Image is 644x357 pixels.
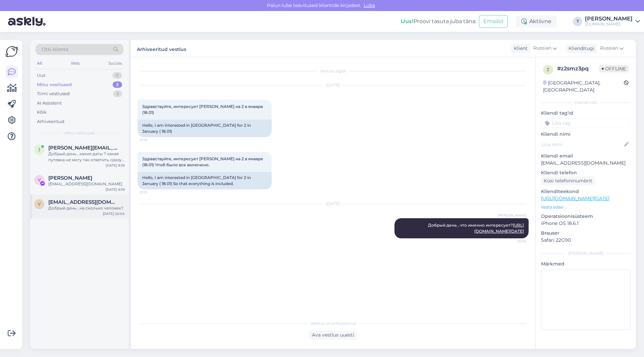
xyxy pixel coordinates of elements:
[541,237,631,244] p: Safari 22G90
[541,195,609,201] a: [URL][DOMAIN_NAME][DATE]
[48,151,125,163] div: Добрый день , какие даты ? какая путевка не могу так ответить сразу надо знать какие даты
[38,201,41,206] span: v
[106,187,125,192] div: [DATE] 9:39
[541,141,623,148] input: Lisa nimi
[142,156,264,167] span: Здравствуйте, интересует [PERSON_NAME] на 2 в январе (18.01) Чтоб было все включено.
[600,45,618,52] span: Russian
[599,65,629,72] span: Offline
[142,104,264,115] span: Здравствуйте, интересует [PERSON_NAME] на 2 в январе (18.01)
[585,16,633,21] div: [PERSON_NAME]
[5,45,18,58] img: Askly Logo
[498,213,527,218] span: [PERSON_NAME]
[37,81,72,88] div: Minu vestlused
[138,82,529,88] div: [DATE]
[138,201,529,207] div: [DATE]
[48,175,92,181] span: Viktoria Vihrova
[541,100,631,106] div: Kliendi info
[37,109,47,116] div: Kõik
[138,172,272,189] div: Hello, I am interested in [GEOGRAPHIC_DATA] for 2 in January ( 18.01) So that everything is inclu...
[428,223,524,234] span: Добрый день , что именно интересует?
[113,91,122,97] div: 3
[511,45,528,52] div: Klient
[541,250,631,256] div: [PERSON_NAME]
[547,67,549,72] span: z
[541,169,631,176] p: Kliendi telefon
[541,220,631,227] p: iPhone OS 18.6.1
[309,331,357,340] div: Ava vestlus uuesti
[36,59,43,68] div: All
[48,145,118,151] span: jelena.ahmetsina@hotmail.com
[37,100,62,107] div: AI Assistent
[401,17,476,25] div: Proovi tasuta juba täna:
[541,110,631,117] p: Kliendi tag'id
[585,21,633,27] div: [DOMAIN_NAME]
[37,72,45,79] div: Uus
[48,181,125,187] div: [EMAIL_ADDRESS][DOMAIN_NAME]
[541,188,631,195] p: Klienditeekond
[541,118,631,128] input: Lisa tag
[501,239,527,244] span: 20:05
[37,91,70,97] div: Tiimi vestlused
[140,190,165,195] span: 21:19
[48,199,118,205] span: valentinaborisova85@gmail.com
[140,137,165,142] span: 21:18
[64,130,95,136] span: Minu vestlused
[541,160,631,167] p: [EMAIL_ADDRESS][DOMAIN_NAME]
[103,211,125,216] div: [DATE] 20:04
[38,147,40,152] span: j
[48,205,125,211] div: Добрый день , на сколько человек?
[541,230,631,237] p: Brauser
[533,45,551,52] span: Russian
[69,59,81,68] div: Web
[516,15,557,27] div: Aktiivne
[138,120,272,137] div: Hello, I am interested in [GEOGRAPHIC_DATA] for 2 in January ( 18.01)
[138,68,529,74] div: Vestlus algas
[106,163,125,168] div: [DATE] 9:39
[42,46,68,53] span: Otsi kliente
[541,213,631,220] p: Operatsioonisüsteem
[541,204,631,210] p: Vaata edasi ...
[541,260,631,267] p: Märkmed
[541,131,631,138] p: Kliendi nimi
[37,118,64,125] div: Arhiveeritud
[541,176,595,185] div: Küsi telefoninumbrit
[566,45,594,52] div: Klienditugi
[557,65,599,73] div: # z2smz3pq
[38,177,41,182] span: V
[112,72,122,79] div: 0
[541,153,631,160] p: Kliendi email
[107,59,123,68] div: Socials
[573,17,582,26] div: T
[543,79,624,94] div: [GEOGRAPHIC_DATA], [GEOGRAPHIC_DATA]
[401,18,414,24] b: Uus!
[362,2,377,8] span: Luba
[585,16,640,27] a: [PERSON_NAME][DOMAIN_NAME]
[113,81,122,88] div: 3
[310,320,356,326] span: Vestlus on arhiveeritud
[137,44,186,53] label: Arhiveeritud vestlus
[479,15,508,28] button: Emailid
